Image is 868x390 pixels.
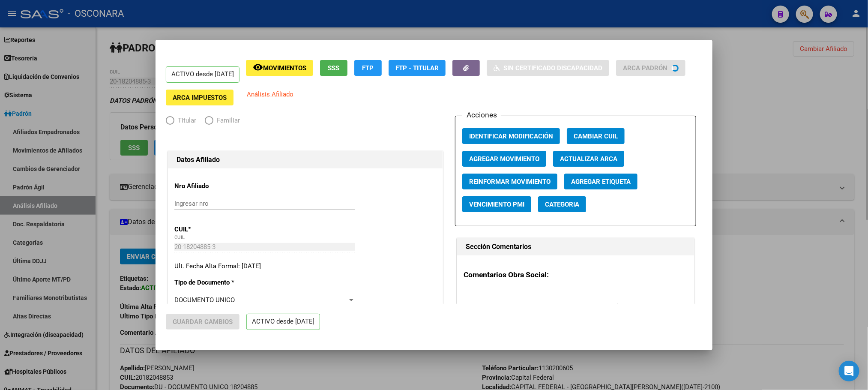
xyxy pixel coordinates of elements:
button: Categoria [538,196,586,212]
button: Identificar Modificación [462,128,560,144]
div: Open Intercom Messenger [839,361,859,381]
mat-radio-group: Elija una opción [166,118,248,126]
button: FTP - Titular [389,60,446,76]
span: Sin Certificado Discapacidad [503,64,602,72]
p: CUIL [174,225,253,234]
span: Familiar [213,116,240,126]
mat-icon: remove_red_eye [253,62,263,72]
p: Tipo de Documento * [174,278,253,288]
button: ARCA Padrón [616,60,685,76]
h1: Datos Afiliado [177,155,434,165]
button: Vencimiento PMI [462,196,531,212]
button: Agregar Etiqueta [564,174,638,189]
div: Ult. Fecha Alta Formal: [DATE] [174,261,436,271]
span: SSS [328,64,340,72]
span: DOCUMENTO UNICO [174,296,235,304]
button: FTP [354,60,382,76]
span: Categoria [545,201,579,208]
span: Movimientos [263,64,306,72]
button: Sin Certificado Discapacidad [487,60,609,76]
span: Vencimiento PMI [469,201,524,208]
button: Actualizar ARCA [553,151,624,167]
button: Agregar Movimiento [462,151,546,167]
button: Movimientos [246,60,313,76]
p: ACTIVO desde [DATE] [246,314,320,330]
span: FTP - Titular [395,64,439,72]
button: Guardar Cambios [166,314,239,330]
p: ACTIVO desde [DATE] [166,66,239,83]
span: Actualizar ARCA [560,155,617,163]
span: FTP [362,64,374,72]
button: SSS [320,60,347,76]
span: Guardar Cambios [173,318,233,326]
span: Reinformar Movimiento [469,178,551,186]
button: ARCA Impuestos [166,90,233,105]
span: Agregar Movimiento [469,155,539,163]
span: ARCA Padrón [623,64,667,72]
h3: Acciones [462,109,501,120]
p: Nro Afiliado [174,181,253,191]
span: Cambiar CUIL [574,132,618,140]
button: Cambiar CUIL [567,128,625,144]
h1: Sección Comentarios [466,242,685,252]
h3: Comentarios Obra Social: [464,269,688,280]
button: Reinformar Movimiento [462,174,557,189]
span: Agregar Etiqueta [571,178,631,186]
span: Titular [174,116,196,126]
span: Análisis Afiliado [247,90,293,98]
span: ARCA Impuestos [173,94,227,102]
span: Identificar Modificación [469,132,553,140]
